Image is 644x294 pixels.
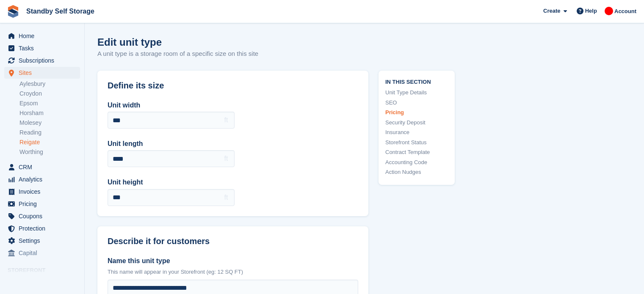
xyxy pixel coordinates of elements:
[108,268,358,276] p: This name will appear in your Storefront (eg: 12 SQ FT)
[108,81,358,91] h2: Define its size
[108,256,358,266] label: Name this unit type
[4,235,80,247] a: menu
[4,55,80,66] a: menu
[19,129,80,137] a: Reading
[385,168,448,176] a: Action Nudges
[4,210,80,222] a: menu
[385,77,448,85] span: In this section
[19,186,69,198] span: Invoices
[19,138,80,146] a: Reigate
[19,148,80,156] a: Worthing
[385,99,448,107] a: SEO
[19,30,69,42] span: Home
[385,88,448,97] a: Unit Type Details
[385,108,448,117] a: Pricing
[97,36,258,48] h1: Edit unit type
[19,109,80,117] a: Horsham
[585,7,597,15] span: Help
[385,148,448,157] a: Contract Template
[108,177,235,187] label: Unit height
[614,7,636,16] span: Account
[108,139,235,149] label: Unit length
[19,161,69,173] span: CRM
[19,173,69,185] span: Analytics
[97,49,258,59] p: A unit type is a storage room of a specific size on this site
[19,99,80,107] a: Epsom
[4,42,80,54] a: menu
[19,55,69,66] span: Subscriptions
[385,118,448,127] a: Security Deposit
[19,90,80,98] a: Croydon
[543,7,560,15] span: Create
[4,30,80,42] a: menu
[4,247,80,259] a: menu
[23,4,98,18] a: Standby Self Storage
[4,198,80,210] a: menu
[19,223,69,234] span: Protection
[19,67,69,79] span: Sites
[19,247,69,259] span: Capital
[385,138,448,147] a: Storefront Status
[108,100,235,110] label: Unit width
[4,173,80,185] a: menu
[19,80,80,88] a: Aylesbury
[605,7,613,15] img: Aaron Winter
[19,198,69,210] span: Pricing
[19,210,69,222] span: Coupons
[4,186,80,198] a: menu
[8,266,84,275] span: Storefront
[19,235,69,247] span: Settings
[385,158,448,167] a: Accounting Code
[4,223,80,234] a: menu
[19,119,80,127] a: Molesey
[4,161,80,173] a: menu
[4,67,80,79] a: menu
[19,42,69,54] span: Tasks
[385,128,448,137] a: Insurance
[108,236,358,246] h2: Describe it for customers
[7,5,19,18] img: stora-icon-8386f47178a22dfd0bd8f6a31ec36ba5ce8667c1dd55bd0f319d3a0aa187defe.svg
